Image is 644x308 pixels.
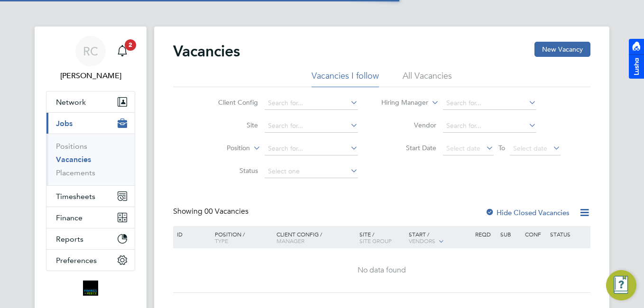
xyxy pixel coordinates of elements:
button: Finance [46,207,135,228]
label: Hiring Manager [374,98,428,108]
input: Search for... [265,97,358,110]
span: Timesheets [56,192,95,201]
span: 00 Vacancies [204,207,248,216]
a: 2 [113,36,132,66]
input: Search for... [443,97,536,110]
div: Conf [523,226,547,242]
label: Client Config [203,98,258,107]
div: Sub [498,226,523,242]
div: ID [175,226,208,242]
span: Reports [56,235,83,244]
a: Positions [56,142,87,151]
div: Reqd [473,226,497,242]
li: Vacancies I follow [312,70,379,87]
label: Site [203,121,258,129]
div: Position / [208,226,274,249]
span: Robyn Clarke [46,70,135,82]
span: Jobs [56,119,73,128]
span: To [496,142,508,154]
span: Type [215,237,228,245]
span: RC [83,45,98,57]
div: Client Config / [274,226,357,249]
span: 2 [125,39,136,51]
span: Site Group [359,237,392,245]
a: Go to home page [46,281,135,296]
label: Vendor [382,121,436,129]
button: Jobs [46,113,135,134]
input: Search for... [265,119,358,133]
div: Jobs [46,134,135,185]
span: Manager [276,237,304,245]
button: Timesheets [46,186,135,207]
span: Finance [56,213,83,222]
h2: Vacancies [173,42,240,61]
button: New Vacancy [534,42,590,57]
span: Preferences [56,256,97,265]
span: Vendors [409,237,435,245]
input: Search for... [265,142,358,155]
a: Placements [56,168,95,177]
span: Select date [513,144,547,153]
a: Vacancies [56,155,91,164]
li: All Vacancies [403,70,452,87]
input: Select one [265,165,358,178]
img: bromak-logo-retina.png [83,281,98,296]
button: Network [46,91,135,112]
label: Position [195,144,250,153]
label: Hide Closed Vacancies [485,208,570,217]
label: Status [203,166,258,175]
input: Search for... [443,119,536,133]
span: Select date [446,144,480,153]
div: No data found [175,265,589,275]
a: RC[PERSON_NAME] [46,36,135,82]
span: Network [56,98,86,107]
button: Reports [46,228,135,249]
button: Preferences [46,250,135,271]
label: Start Date [382,144,436,152]
div: Status [548,226,589,242]
div: Showing [173,207,250,217]
div: Start / [406,226,473,250]
button: Engage Resource Center [606,270,636,300]
div: Site / [357,226,407,249]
